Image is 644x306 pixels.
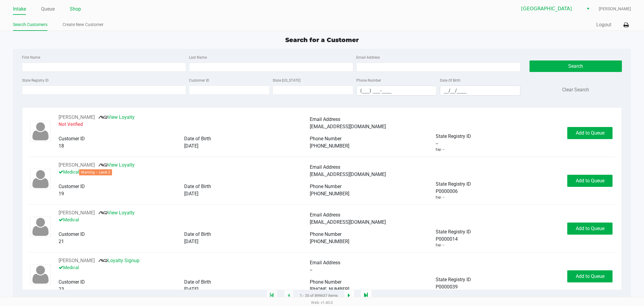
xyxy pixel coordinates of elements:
span: 23 [59,286,64,292]
span: State Registry ID [436,133,471,139]
a: Queue [41,5,55,13]
span: Date of Birth [184,231,211,237]
label: Last Name [189,55,207,60]
button: Add to Queue [567,270,613,282]
div: Exp: -- [436,243,444,248]
button: See customer info [59,114,95,121]
app-submit-button: Move to last page [360,290,372,302]
button: See customer info [59,257,95,264]
button: Add to Queue [567,127,613,139]
button: Logout [596,21,611,28]
span: Web: v1.40.0 [311,300,333,305]
button: See customer info [59,209,95,216]
span: Add to Queue [576,178,604,184]
a: View Loyalty [98,114,135,120]
span: [DATE] [184,191,198,197]
label: State Registry ID [22,78,49,83]
label: Customer ID [189,78,209,83]
span: [GEOGRAPHIC_DATA] [521,5,580,12]
span: Add to Queue [576,226,604,231]
span: [PHONE_NUMBER] [310,239,350,244]
span: [DATE] [184,143,198,149]
label: Email Address [356,55,380,60]
label: State [US_STATE] [273,78,300,83]
button: Add to Queue [567,223,613,235]
p: Medical [59,264,310,271]
a: Search Customers [13,21,47,28]
button: Add to Queue [567,175,613,187]
p: Medical [59,216,310,223]
span: [PHONE_NUMBER] [310,143,350,149]
span: [PERSON_NAME] [599,6,631,12]
a: Loyalty Signup [98,258,139,263]
span: Customer ID [59,279,85,285]
span: Date of Birth [184,136,211,142]
span: Phone Number [310,136,342,142]
span: [DATE] [184,239,198,244]
a: View Loyalty [98,162,135,168]
div: Exp: -- [436,147,444,152]
label: First Name [22,55,40,60]
button: See customer info [59,161,95,169]
app-submit-button: Previous [284,290,294,302]
span: [PHONE_NUMBER] [310,191,350,197]
app-submit-button: Move to first page [266,290,278,302]
span: 21 [59,239,64,244]
span: Add to Queue [576,130,604,136]
a: Create New Customer [62,21,104,28]
span: Date of Birth [184,279,211,285]
span: P0000006 [436,188,458,195]
span: [DATE] [184,286,198,292]
span: -- [436,140,438,147]
button: Clear Search [562,86,589,93]
span: P0000039 [436,283,458,291]
input: Format: (999) 999-9999 [357,86,437,95]
p: Not Verified [59,121,310,128]
span: Customer ID [59,136,85,142]
span: Search for a Customer [285,36,359,44]
span: -- [310,267,312,273]
span: [PHONE_NUMBER] [310,286,350,292]
label: Date Of Birth [440,78,460,83]
label: Phone Number [356,78,381,83]
span: [EMAIL_ADDRESS][DOMAIN_NAME] [310,171,386,177]
div: Exp: -- [436,195,444,200]
span: Phone Number [310,231,342,237]
span: State Registry ID [436,277,471,282]
span: 19 [59,191,64,197]
kendo-maskedtextbox: Format: MM/DD/YYYY [440,86,521,96]
span: Phone Number [310,184,342,189]
span: [EMAIL_ADDRESS][DOMAIN_NAME] [310,219,386,225]
span: Email Address [310,212,341,218]
span: 1 - 20 of 899637 items [300,293,338,299]
a: Intake [13,5,26,13]
a: Shop [70,5,81,13]
span: State Registry ID [436,229,471,235]
span: P0000014 [436,236,458,243]
span: Email Address [310,164,341,170]
button: Select [584,3,592,14]
span: [EMAIL_ADDRESS][DOMAIN_NAME] [310,124,386,129]
span: Email Address [310,260,341,265]
span: Add to Queue [576,273,604,279]
span: Date of Birth [184,184,211,189]
kendo-maskedtextbox: Format: (999) 999-9999 [356,86,437,96]
input: Format: MM/DD/YYYY [440,86,520,95]
p: Medical [59,169,310,176]
span: Phone Number [310,279,342,285]
span: Customer ID [59,231,85,237]
span: 18 [59,143,64,149]
span: Warning – Level 2 [79,169,112,175]
app-submit-button: Next [344,290,354,302]
span: Email Address [310,116,341,122]
span: State Registry ID [436,181,471,187]
span: Customer ID [59,184,85,189]
a: View Loyalty [98,210,135,216]
button: Search [530,60,622,72]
